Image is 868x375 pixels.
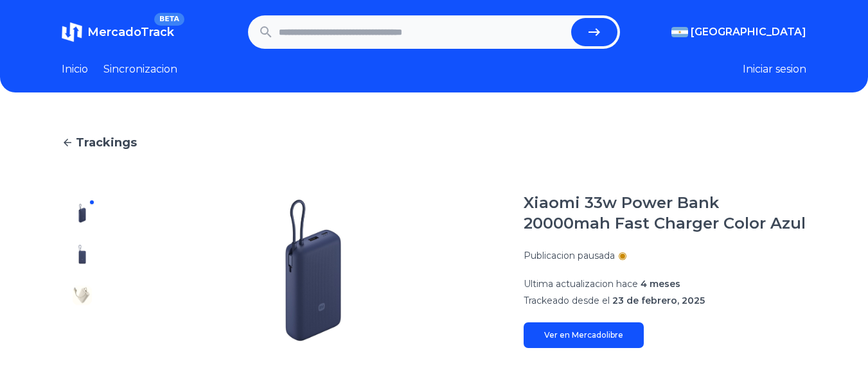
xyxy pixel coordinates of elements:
a: MercadoTrackBETA [62,22,174,42]
span: 23 de febrero, 2025 [612,295,705,306]
span: BETA [154,13,184,26]
button: Iniciar sesion [743,62,806,77]
span: Ultima actualizacion hace [524,278,638,290]
span: MercadoTrack [87,25,174,39]
span: Trackeado desde el [524,295,610,306]
a: Inicio [62,62,88,77]
a: Ver en Mercadolibre [524,322,644,348]
img: Xiaomi 33w Power Bank 20000mah Fast Charger Color Azul [128,193,498,348]
span: 4 meses [641,278,680,290]
img: Xiaomi 33w Power Bank 20000mah Fast Charger Color Azul [72,244,93,265]
span: [GEOGRAPHIC_DATA] [691,24,806,40]
a: Sincronizacion [103,62,177,77]
button: [GEOGRAPHIC_DATA] [671,24,806,40]
h1: Xiaomi 33w Power Bank 20000mah Fast Charger Color Azul [524,193,806,234]
img: Xiaomi 33w Power Bank 20000mah Fast Charger Color Azul [72,285,93,306]
p: Publicacion pausada [524,249,615,262]
img: Argentina [671,27,688,37]
span: Trackings [76,134,137,152]
a: Trackings [62,134,806,152]
img: Xiaomi 33w Power Bank 20000mah Fast Charger Color Azul [72,203,93,223]
img: MercadoTrack [62,22,82,42]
